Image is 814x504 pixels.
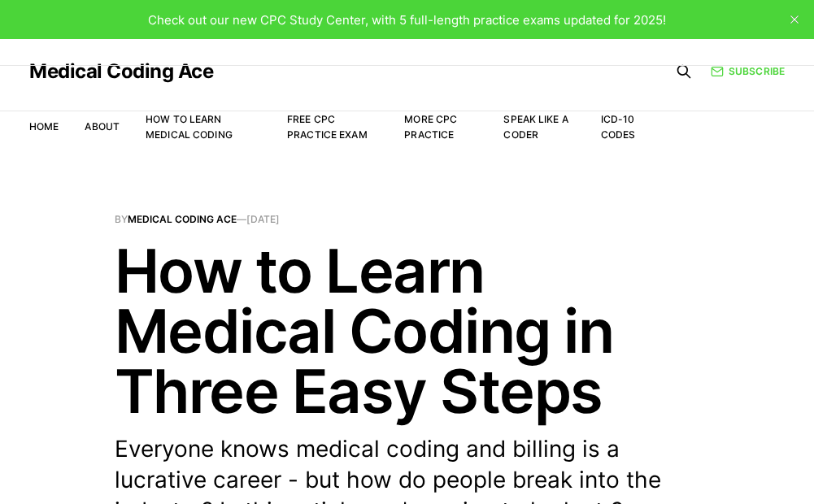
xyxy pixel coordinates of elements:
[781,7,807,33] button: close
[115,215,700,224] span: By —
[29,120,59,133] a: Home
[246,213,280,225] time: [DATE]
[503,113,568,141] a: Speak Like a Coder
[549,424,814,504] iframe: portal-trigger
[115,241,700,421] h1: How to Learn Medical Coding in Three Easy Steps
[148,12,666,28] span: Check out our new CPC Study Center, with 5 full-length practice exams updated for 2025!
[85,120,120,133] a: About
[601,113,636,141] a: ICD-10 Codes
[287,113,368,141] a: Free CPC Practice Exam
[29,62,213,81] a: Medical Coding Ace
[128,213,237,225] a: Medical Coding Ace
[146,113,233,141] a: How to Learn Medical Coding
[404,113,457,141] a: More CPC Practice
[711,63,785,79] a: Subscribe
